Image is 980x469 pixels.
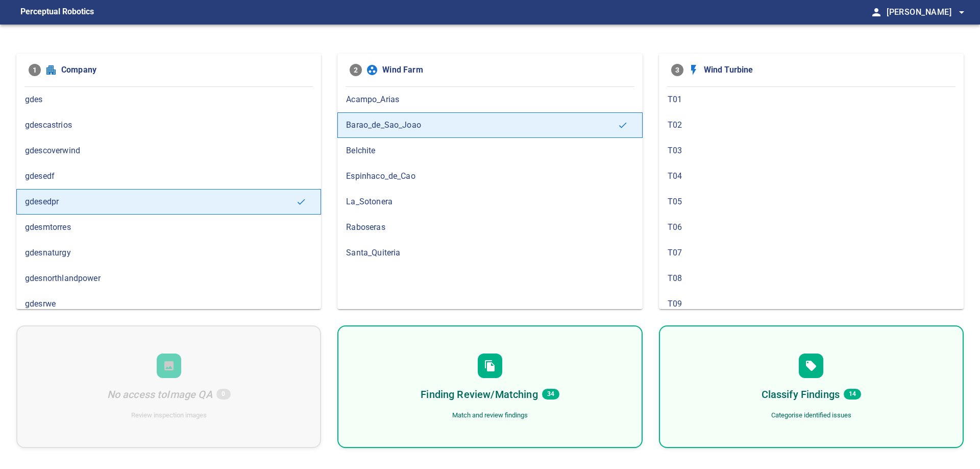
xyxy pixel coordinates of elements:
[337,138,642,163] div: Belchite
[883,2,968,22] button: [PERSON_NAME]
[671,64,683,76] span: 3
[337,240,642,266] div: Santa_Quiteria
[346,93,633,106] span: Acampo_Arias
[337,87,642,112] div: Acampo_Arias
[382,64,630,76] span: Wind Farm
[668,221,955,233] span: T06
[346,247,633,259] span: Santa_Quiteria
[659,112,964,138] div: T02
[659,240,964,266] div: T07
[350,64,362,76] span: 2
[668,298,955,310] span: T09
[346,170,633,182] span: Espinhaco_de_Cao
[25,170,312,182] span: gdesedf
[16,240,321,266] div: gdesnaturgy
[16,266,321,291] div: gdesnorthlandpower
[668,170,955,182] span: T04
[337,189,642,215] div: La_Sotonera
[346,119,617,131] span: Barao_de_Sao_Joao
[29,64,41,76] span: 1
[346,196,633,208] span: La_Sotonera
[887,5,968,19] span: [PERSON_NAME]
[16,291,321,317] div: gdesrwe
[25,196,296,208] span: gdesedpr
[20,4,94,20] figcaption: Perceptual Robotics
[16,215,321,240] div: gdesmtorres
[25,247,312,259] span: gdesnaturgy
[668,247,955,259] span: T07
[452,411,528,420] div: Match and review findings
[25,145,312,157] span: gdescoverwind
[16,163,321,189] div: gdesedf
[337,163,642,189] div: Espinhaco_de_Cao
[16,138,321,163] div: gdescoverwind
[25,272,312,285] span: gdesnorthlandpower
[659,266,964,291] div: T08
[870,6,883,18] span: person
[346,145,633,157] span: Belchite
[955,6,968,18] span: arrow_drop_down
[337,112,642,138] div: Barao_de_Sao_Joao
[61,64,309,76] span: Company
[659,189,964,215] div: T05
[659,325,964,448] div: Classify Findings14Categorise identified issues
[16,112,321,138] div: gdescastrios
[704,64,951,76] span: Wind Turbine
[337,215,642,240] div: Raboseras
[25,93,312,106] span: gdes
[668,119,955,131] span: T02
[16,189,321,215] div: gdesedpr
[542,389,559,400] span: 34
[16,87,321,112] div: gdes
[771,411,851,420] div: Categorise identified issues
[668,272,955,285] span: T08
[346,221,633,233] span: Raboseras
[668,145,955,157] span: T03
[659,215,964,240] div: T06
[25,298,312,310] span: gdesrwe
[668,93,955,106] span: T01
[659,291,964,317] div: T09
[659,87,964,112] div: T01
[668,196,955,208] span: T05
[25,119,312,131] span: gdescastrios
[659,138,964,163] div: T03
[844,389,861,400] span: 14
[659,163,964,189] div: T04
[337,325,642,448] div: Finding Review/Matching34Match and review findings
[762,386,840,403] h6: Classify Findings
[25,221,312,233] span: gdesmtorres
[421,386,537,403] h6: Finding Review/Matching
